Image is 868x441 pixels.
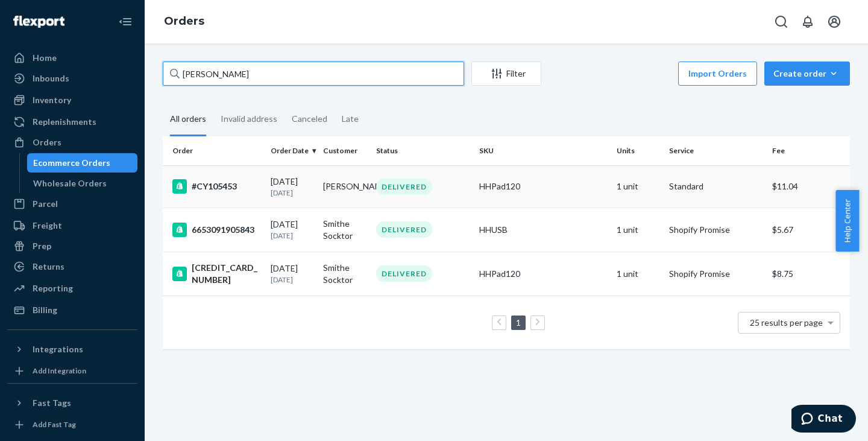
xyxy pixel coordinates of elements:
a: Billing [7,300,137,320]
div: DELIVERED [376,179,432,195]
td: 1 unit [612,165,664,208]
div: [DATE] [271,218,313,241]
a: Parcel [7,194,137,214]
div: Replenishments [33,116,96,128]
a: Home [7,48,137,68]
div: Parcel [33,198,58,210]
a: Replenishments [7,112,137,132]
div: [DATE] [271,262,313,285]
button: Help Center [835,190,859,252]
p: [DATE] [271,230,313,241]
th: SKU [474,136,612,165]
span: 25 results per page [750,317,823,328]
a: Orders [7,133,137,152]
div: Returns [33,261,64,273]
div: Add Integration [33,366,86,376]
div: Canceled [292,103,327,135]
div: 6653091905843 [172,223,261,237]
div: [DATE] [271,176,313,198]
th: Order [163,136,266,165]
td: 1 unit [612,208,664,252]
td: Smithe Socktor [318,252,371,296]
p: Shopify Promise [669,224,763,236]
a: Freight [7,216,137,235]
div: Wholesale Orders [33,177,107,189]
a: Inventory [7,90,137,110]
th: Fee [767,136,850,165]
div: HHUSB [479,224,607,236]
a: Ecommerce Orders [27,153,138,173]
div: Integrations [33,343,83,355]
button: Create order [764,62,850,86]
div: Filter [472,68,541,80]
button: Import Orders [678,62,757,86]
th: Units [612,136,664,165]
button: Fast Tags [7,393,137,413]
div: Inbounds [33,72,69,84]
a: Prep [7,236,137,256]
button: Close Navigation [113,10,137,34]
img: Flexport logo [13,16,64,28]
div: Invalid address [221,103,277,135]
th: Service [664,136,767,165]
td: Smithe Socktor [318,208,371,252]
th: Status [371,136,474,165]
div: Billing [33,304,57,316]
div: Late [342,103,359,135]
a: Returns [7,257,137,276]
div: Inventory [33,94,71,106]
a: Wholesale Orders [27,174,138,193]
button: Filter [471,62,541,86]
div: Add Fast Tag [33,419,76,430]
a: Page 1 is your current page [514,317,523,328]
div: DELIVERED [376,265,432,282]
div: Orders [33,136,61,148]
th: Order Date [266,136,318,165]
div: #CY105453 [172,179,261,194]
div: Freight [33,220,62,232]
div: HHPad120 [479,180,607,192]
button: Integrations [7,340,137,359]
a: Inbounds [7,69,137,88]
p: [DATE] [271,188,313,198]
p: Standard [669,180,763,192]
a: Add Fast Tag [7,417,137,432]
div: Create order [773,68,841,80]
div: HHPad120 [479,268,607,280]
td: $11.04 [767,165,850,208]
button: Open account menu [822,10,846,34]
td: $5.67 [767,208,850,252]
a: Add Integration [7,364,137,378]
ol: breadcrumbs [154,4,214,39]
div: Fast Tags [33,397,71,409]
td: [PERSON_NAME] [318,165,371,208]
button: Open notifications [796,10,820,34]
a: Reporting [7,279,137,298]
button: Open Search Box [769,10,793,34]
p: [DATE] [271,274,313,285]
div: All orders [170,103,206,136]
div: DELIVERED [376,221,432,238]
div: [CREDIT_CARD_NUMBER] [172,262,261,286]
div: Reporting [33,282,73,294]
div: Ecommerce Orders [33,157,110,169]
iframe: Opens a widget where you can chat to one of our agents [791,405,856,435]
input: Search orders [163,62,464,86]
td: $8.75 [767,252,850,296]
a: Orders [164,14,204,28]
p: Shopify Promise [669,268,763,280]
div: Home [33,52,57,64]
div: Prep [33,240,51,252]
div: Customer [323,145,366,156]
td: 1 unit [612,252,664,296]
